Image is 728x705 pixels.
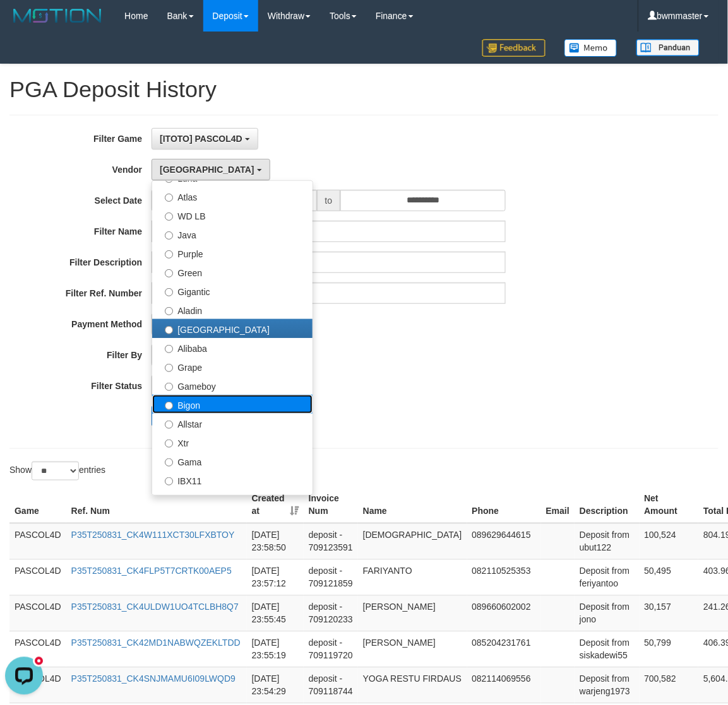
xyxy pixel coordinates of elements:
[32,462,79,481] select: Showentries
[304,487,358,523] th: Invoice Num
[152,470,313,489] label: IBX11
[165,383,173,391] input: Gameboy
[304,631,358,667] td: deposit - 709119720
[9,462,105,481] label: Show entries
[160,165,254,175] span: [GEOGRAPHIC_DATA]
[66,487,247,523] th: Ref. Num
[247,631,304,667] td: [DATE] 23:55:19
[152,489,313,508] label: Borde
[165,213,173,221] input: WD LB
[165,326,173,334] input: [GEOGRAPHIC_DATA]
[165,345,173,353] input: Alibaba
[640,523,699,560] td: 100,524
[9,523,66,560] td: PASCOL4D
[575,631,639,667] td: Deposit from siskadewi55
[358,595,467,631] td: [PERSON_NAME]
[541,487,575,523] th: Email
[467,595,541,631] td: 089660602002
[467,631,541,667] td: 085204231761
[165,458,173,467] input: Gama
[575,595,639,631] td: Deposit from jono
[71,674,236,684] a: P35T250831_CK4SNJMAMU6I09LWQD9
[575,559,639,595] td: Deposit from feriyantoo
[165,307,173,315] input: Aladin
[9,595,66,631] td: PASCOL4D
[467,487,541,523] th: Phone
[33,3,45,15] div: new message indicator
[640,631,699,667] td: 50,799
[358,631,467,667] td: [PERSON_NAME]
[575,487,639,523] th: Description
[152,357,313,376] label: Grape
[165,421,173,429] input: Allstar
[165,269,173,277] input: Green
[640,487,699,523] th: Net Amount
[152,128,258,149] button: [ITOTO] PASCOL4D
[9,631,66,667] td: PASCOL4D
[358,667,467,703] td: YOGA RESTU FIRDAUS
[152,319,313,338] label: [GEOGRAPHIC_DATA]
[152,300,313,319] label: Aladin
[152,281,313,300] label: Gigantic
[152,187,313,206] label: Atlas
[71,530,235,540] a: P35T250831_CK4W111XCT30LFXBTOY
[640,595,699,631] td: 30,157
[575,667,639,703] td: Deposit from warjeng1973
[165,402,173,410] input: Bigon
[358,487,467,523] th: Name
[5,5,43,43] button: Open LiveChat chat widget
[152,395,313,414] label: Bigon
[247,559,304,595] td: [DATE] 23:57:12
[152,243,313,262] label: Purple
[575,523,639,560] td: Deposit from ubut122
[640,559,699,595] td: 50,495
[152,262,313,281] label: Green
[71,638,241,648] a: P35T250831_CK42MD1NABWQZEKLTDD
[152,452,313,470] label: Gama
[482,39,546,57] img: Feedback.jpg
[165,288,173,296] input: Gigantic
[304,559,358,595] td: deposit - 709121859
[152,338,313,357] label: Alibaba
[165,440,173,448] input: Xtr
[304,667,358,703] td: deposit - 709118744
[71,566,232,576] a: P35T250831_CK4FLP5T7CRTK00AEP5
[467,523,541,560] td: 089629644615
[247,487,304,523] th: Created at: activate to sort column ascending
[640,667,699,703] td: 700,582
[304,523,358,560] td: deposit - 709123591
[152,376,313,395] label: Gameboy
[152,414,313,433] label: Allstar
[165,194,173,202] input: Atlas
[152,224,313,243] label: Java
[317,190,341,211] span: to
[9,77,719,102] h1: PGA Deposit History
[358,523,467,560] td: [DEMOGRAPHIC_DATA]
[165,364,173,372] input: Grape
[152,206,313,224] label: WD LB
[358,559,467,595] td: FARIYANTO
[247,667,304,703] td: [DATE] 23:54:29
[564,39,618,57] img: Button%20Memo.svg
[165,231,173,240] input: Java
[152,433,313,452] label: Xtr
[71,602,239,612] a: P35T250831_CK4ULDW1UO4TCLBH8Q7
[165,477,173,486] input: IBX11
[467,559,541,595] td: 082110525353
[9,487,66,523] th: Game
[160,134,242,144] span: [ITOTO] PASCOL4D
[9,559,66,595] td: PASCOL4D
[304,595,358,631] td: deposit - 709120233
[247,523,304,560] td: [DATE] 23:58:50
[636,39,700,56] img: panduan.png
[467,667,541,703] td: 082114069556
[165,250,173,259] input: Purple
[152,159,270,180] button: [GEOGRAPHIC_DATA]
[247,595,304,631] td: [DATE] 23:55:45
[9,6,105,25] img: MOTION_logo.png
